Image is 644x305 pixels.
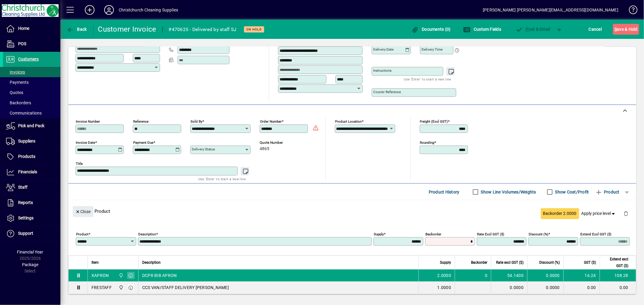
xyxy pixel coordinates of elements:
span: Pick and Pack [18,123,44,128]
span: GST ($) [584,259,596,266]
a: Suppliers [3,134,60,149]
app-page-header-button: Back [60,24,94,35]
div: Christchurch Cleaning Supplies [119,5,178,15]
span: Communications [6,111,42,115]
a: Products [3,149,60,164]
mat-label: Freight (excl GST) [420,119,448,124]
mat-hint: Use 'Enter' to start a new line [404,76,451,83]
div: [PERSON_NAME] [PERSON_NAME][EMAIL_ADDRESS][DOMAIN_NAME] [483,5,618,15]
span: Financial Year [17,250,43,254]
span: Customers [18,57,39,61]
a: Pick and Pack [3,118,60,134]
mat-label: Delivery time [421,47,443,52]
mat-label: Product location [335,119,362,124]
a: Payments [3,77,60,87]
button: Delete [619,206,633,221]
div: Customer Invoice [98,24,156,34]
app-page-header-button: Close [71,209,95,214]
div: #470625 - Delivered by staff SJ [169,25,237,34]
label: Show Cost/Profit [554,189,589,195]
a: Settings [3,211,60,226]
mat-label: Backorder [425,232,441,236]
div: Product [68,200,636,222]
span: On hold [246,27,262,31]
button: Save & Hold [613,24,639,35]
span: 0 [485,272,487,278]
mat-label: Invoice date [76,140,95,145]
mat-label: Invoice number [76,119,100,124]
span: 2.0000 [437,272,451,278]
span: Item [91,259,99,266]
span: CCS VAN/STAFF DELIVERY [PERSON_NAME] [142,285,229,291]
a: Reports [3,195,60,210]
span: Invoices [6,70,25,74]
button: Back [65,24,88,35]
a: Invoices [3,67,60,77]
span: Backorder 2.0000 [543,210,577,217]
mat-hint: Use 'Enter' to start a new line [198,175,246,182]
a: POS [3,36,60,52]
mat-label: Sold by [191,119,202,124]
div: 0.0000 [495,285,524,291]
mat-label: Payment due [133,140,153,145]
span: Backorders [6,100,31,105]
label: Show Line Volumes/Weights [480,189,536,195]
span: ost & Email [515,27,550,32]
mat-label: Reference [133,119,149,124]
a: Knowledge Base [624,1,636,21]
button: Custom Fields [462,24,503,35]
a: Quotes [3,87,60,98]
span: Close [75,207,91,217]
span: Discount (%) [539,259,560,266]
td: 108.28 [600,269,636,281]
mat-label: Supply [374,232,384,236]
span: Product History [429,187,460,197]
mat-label: Delivery status [192,147,215,151]
span: Financials [18,169,37,174]
a: Home [3,21,60,36]
button: Close [73,206,93,217]
td: 0.00 [600,281,636,294]
span: Quote number [260,141,296,145]
a: Support [3,226,60,241]
button: Cancel [587,24,604,35]
span: Package [22,262,38,267]
button: Add [80,5,99,15]
mat-label: Order number [260,119,282,124]
span: Extend excl GST ($) [604,256,628,269]
span: Cancel [589,24,602,34]
mat-label: Instructions [373,68,392,73]
a: Staff [3,180,60,195]
span: Rate excl GST ($) [496,259,524,266]
button: Profile [99,5,119,15]
span: P [526,27,529,32]
td: 0.0000 [527,281,563,294]
mat-label: Description [138,232,156,236]
mat-label: Discount (%) [529,232,548,236]
mat-label: Rate excl GST ($) [477,232,504,236]
div: XAPRON [91,272,109,278]
span: Description [142,259,161,266]
span: Suppliers [18,139,35,143]
button: Apply price level [579,208,619,219]
span: 4865 [260,146,269,151]
div: 54.1400 [495,272,524,278]
span: Quotes [6,90,23,95]
span: Documents (0) [412,27,451,32]
mat-label: Title [76,162,83,166]
td: 0.00 [563,281,600,294]
button: Product History [426,187,462,197]
button: Backorder 2.0000 [541,208,579,219]
span: Home [18,26,29,31]
span: DCPR BIB APRON [142,272,177,278]
span: Back [67,27,87,32]
a: Backorders [3,98,60,108]
span: Backorder [471,259,487,266]
span: Christchurch Cleaning Supplies Ltd [117,272,124,279]
mat-label: Delivery date [373,47,394,52]
a: Communications [3,108,60,118]
td: 16.24 [563,269,600,281]
span: 1.0000 [437,285,451,291]
span: Reports [18,200,33,205]
span: ave & Hold [614,24,638,34]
